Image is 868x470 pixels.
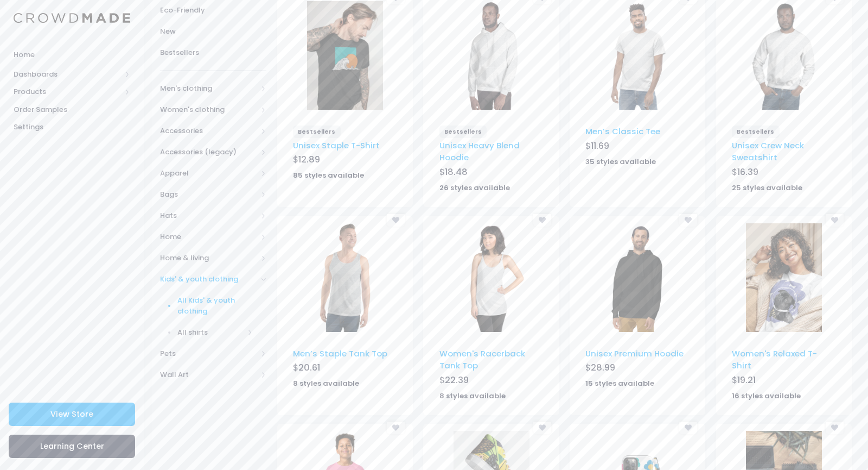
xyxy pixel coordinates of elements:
div: $ [585,361,690,377]
div: $ [293,361,397,377]
strong: 15 styles available [585,378,654,388]
a: Women's Relaxed T-Shirt [732,348,817,371]
span: Bestsellers [160,47,266,58]
span: Order Samples [14,104,130,115]
strong: 16 styles available [732,391,801,401]
span: Women's clothing [160,104,257,115]
span: Bestsellers [732,126,780,137]
a: Women's Racerback Tank Top [439,348,525,371]
a: Men’s Staple Tank Top [293,348,387,359]
img: Logo [14,13,130,23]
span: Home [160,231,257,242]
span: Eco-Friendly [160,5,266,16]
a: Unisex Premium Hoodie [585,348,684,359]
span: Wall Art [160,369,257,380]
a: View Store [9,403,135,426]
span: Kids' & youth clothing [160,274,257,285]
strong: 85 styles available [293,170,364,180]
div: $ [732,374,836,389]
span: Hats [160,210,257,221]
a: Men’s Classic Tee [585,126,660,137]
span: New [160,26,266,37]
span: Bestsellers [293,126,341,137]
span: All shirts [177,327,244,338]
span: Men's clothing [160,83,257,94]
div: $ [293,153,397,168]
span: Home & living [160,253,257,264]
strong: 8 styles available [439,391,506,401]
strong: 35 styles available [585,156,656,167]
span: 19.21 [737,374,756,386]
strong: 25 styles available [732,183,802,193]
span: Bestsellers [439,126,487,137]
span: Bags [160,189,257,200]
span: All Kids' & youth clothing [177,295,253,316]
span: 20.61 [298,361,320,374]
a: All Kids' & youth clothing [146,290,266,322]
span: Settings [14,122,130,133]
span: 22.39 [445,374,469,386]
a: Unisex Staple T-Shirt [293,140,380,151]
span: View Store [50,409,93,419]
span: Apparel [160,168,257,179]
a: Bestsellers [160,42,266,64]
strong: 8 styles available [293,378,359,388]
strong: 26 styles available [439,183,510,193]
div: $ [732,166,836,181]
span: Home [14,49,130,60]
span: 28.99 [591,361,615,374]
span: Learning Center [40,441,104,452]
span: Pets [160,348,257,359]
span: Accessories (legacy) [160,147,257,158]
a: Learning Center [9,435,135,458]
span: Dashboards [14,69,121,80]
span: Accessories [160,126,257,136]
a: Unisex Crew Neck Sweatshirt [732,140,804,163]
a: Unisex Heavy Blend Hoodie [439,140,520,163]
a: New [160,21,266,42]
span: 16.39 [737,166,758,178]
div: $ [585,140,690,155]
span: 12.89 [298,153,320,166]
div: $ [439,166,544,181]
span: 18.48 [445,166,468,178]
span: 11.69 [591,140,609,152]
div: $ [439,374,544,389]
span: Products [14,86,121,97]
